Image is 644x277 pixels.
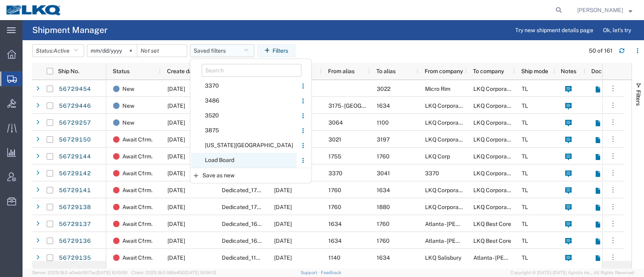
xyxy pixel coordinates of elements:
span: 3064 [328,119,343,126]
span: Save as new [202,171,235,180]
span: Micro Rim [425,86,450,92]
span: Status [113,68,130,74]
span: 1634 [328,238,342,244]
span: Dedicated_1634_1760_Eng Trans [222,238,309,244]
a: 56729144 [58,150,91,163]
h4: Shipment Manager [32,20,107,40]
span: TL [522,103,528,109]
span: Dedicated_1760_1880_Eng Trans [222,204,309,210]
span: 09/05/2025 [167,187,185,193]
span: TL [522,170,528,176]
span: 09/05/2025 [167,221,185,227]
span: Ship No. [58,68,79,74]
span: Await Cfrm. [122,232,153,249]
span: 1755 [328,153,341,160]
span: LKQ Corporation [425,204,468,210]
span: 1634 [328,221,342,227]
a: Feedback [321,270,341,275]
a: 56729257 [58,117,91,129]
span: Copyright © [DATE]-[DATE] Agistix Inc., All Rights Reserved [510,269,634,276]
span: Client: 2025.18.0-198a450 [131,270,216,275]
span: New [122,114,134,131]
span: LKQ Corporation [473,136,516,143]
div: 50 of 161 [589,47,613,55]
span: Await Cfrm. [122,182,153,199]
span: [US_STATE][GEOGRAPHIC_DATA] [191,138,297,153]
span: 09/05/2025 [167,204,185,210]
span: New [122,97,134,114]
span: Await Cfrm. [122,165,153,182]
a: 56729446 [58,100,91,113]
span: Atlanta - Knopf - Boat Rock [473,254,570,261]
span: 10/10/2025 [274,238,292,244]
span: To company [473,68,504,74]
span: 3041 [377,170,390,176]
a: 56729136 [58,235,91,248]
span: Dedicated_1760_1634_Eng Trans [222,187,309,193]
span: 10/10/2025 [274,221,292,227]
span: 1100 [377,119,389,126]
span: LKQ Corporation [425,119,468,126]
span: 10/10/2025 [274,254,292,261]
span: Load Board [191,153,297,168]
span: LKQ Corporation [425,136,468,143]
span: LKQ Best Core [473,238,511,244]
span: LKQ Corporation [425,103,468,109]
span: 3370 [191,78,297,93]
a: 56729454 [58,83,91,96]
a: Support [301,270,321,275]
span: TL [522,204,528,210]
span: 09/05/2025 [167,153,185,160]
input: Not set [87,45,137,57]
span: LKQ Best Core [473,221,511,227]
span: 09/05/2025 [167,103,185,109]
span: LKQ Corporation [473,187,516,193]
span: Await Cfrm. [122,215,153,232]
span: Kenneth Tatum [577,6,623,14]
span: Await Cfrm. [122,249,153,266]
span: 1634 [377,187,390,193]
span: [DATE] 10:06:13 [185,270,216,275]
span: Await Cfrm. [122,199,153,215]
span: LKQ Corp [425,153,450,160]
span: 1880 [377,204,390,210]
span: Filters [635,90,642,106]
span: Atlanta - Knopf - Boat Rock [425,238,522,244]
span: LKQ Corporation [473,204,516,210]
span: LKQ Corporation [473,86,516,92]
span: 1760 [377,238,390,244]
span: TL [522,119,528,126]
span: 10/10/2025 [274,187,292,193]
span: LKQ Corporation [425,187,468,193]
span: TL [522,238,528,244]
span: TL [522,86,528,92]
a: 56729141 [58,184,91,197]
span: 09/05/2025 [167,254,185,261]
span: 3022 [377,86,390,92]
span: New [122,80,134,97]
span: Await Cfrm. [122,131,153,148]
span: 3370 [328,170,343,176]
a: 56729150 [58,133,91,146]
span: TL [522,153,528,160]
span: [DATE] 10:10:00 [96,270,128,275]
span: 1140 [328,254,341,261]
button: Ok, let's try [596,24,638,37]
span: Atlanta - Knopf - Boat Rock [425,221,522,227]
span: 1634 [377,103,390,109]
a: 56729138 [58,201,91,214]
span: 1760 [328,204,341,210]
span: TL [522,136,528,143]
span: LKQ Corporation [473,153,516,160]
span: LKQ Corporation [473,103,516,109]
span: 1634 [377,254,390,261]
span: 09/05/2025 [167,86,185,92]
span: 3175 - Manassas VA (175) [328,103,423,109]
span: To alias [376,68,396,74]
span: From company [425,68,463,74]
span: LKQ Corporation [473,119,516,126]
span: 3486 [191,93,297,108]
span: 1760 [328,187,341,193]
span: 3370 [425,170,439,176]
button: Status:Active [32,44,84,57]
